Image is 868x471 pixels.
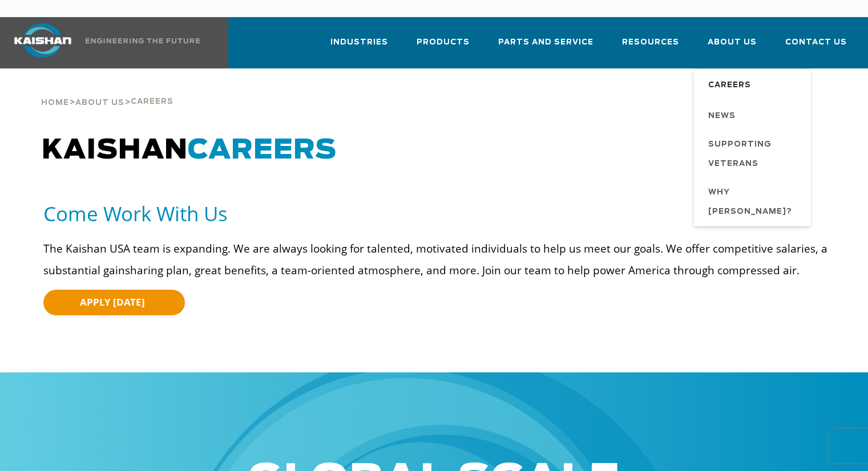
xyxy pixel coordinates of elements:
span: Parts and Service [498,36,594,49]
a: Supporting Veterans [697,131,811,178]
span: Products [417,36,470,49]
span: Contact Us [785,36,847,49]
span: Supporting Veterans [708,135,800,174]
div: > > [41,68,173,112]
span: KAISHAN [42,137,337,164]
span: Careers [708,76,751,95]
span: APPLY [DATE] [80,295,145,308]
a: Parts and Service [498,27,594,66]
a: Why [PERSON_NAME]? [697,178,811,226]
h5: Come Work With Us [43,201,833,226]
a: Industries [330,27,388,66]
span: Careers [131,98,173,105]
span: Why [PERSON_NAME]? [708,183,800,222]
a: Home [41,97,69,107]
a: APPLY [DATE] [43,290,185,315]
a: Products [417,27,470,66]
span: Home [41,99,69,107]
span: About Us [708,36,757,49]
img: Engineering the future [86,38,200,43]
span: About Us [75,99,124,107]
span: Resources [622,36,679,49]
a: News [697,100,811,131]
span: Industries [330,36,388,49]
span: CAREERS [188,137,337,164]
span: News [708,107,736,126]
a: Contact Us [785,27,847,66]
a: Resources [622,27,679,66]
a: Careers [697,69,811,100]
a: About Us [75,97,124,107]
a: About Us [708,27,757,66]
p: The Kaishan USA team is expanding. We are always looking for talented, motivated individuals to h... [43,238,833,281]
